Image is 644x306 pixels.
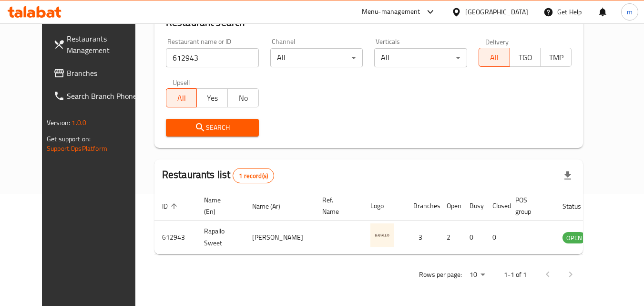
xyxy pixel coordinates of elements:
[47,116,70,129] span: Version:
[510,48,541,67] button: TGO
[485,38,509,45] label: Delivery
[562,232,586,243] div: OPEN
[162,168,274,183] h2: Restaurants list
[483,51,506,64] span: All
[174,122,251,134] span: Search
[154,191,638,254] table: enhanced table
[439,221,462,254] td: 2
[233,171,274,180] span: 1 record(s)
[46,27,150,62] a: Restaurants Management
[252,200,293,212] span: Name (Ar)
[504,269,527,281] p: 1-1 of 1
[479,48,510,67] button: All
[154,221,196,254] td: 612943
[46,84,150,107] a: Search Branch Phone
[47,142,107,155] a: Support.OpsPlatform
[406,191,439,221] th: Branches
[370,223,394,247] img: Rapallo Sweet
[166,88,197,107] button: All
[627,7,633,17] span: m
[462,221,485,254] td: 0
[166,15,572,30] h2: Restaurant search
[196,221,245,254] td: Rapallo Sweet
[462,191,485,221] th: Busy
[196,88,228,107] button: Yes
[363,191,406,221] th: Logo
[173,79,190,85] label: Upsell
[67,33,142,56] span: Restaurants Management
[204,194,233,217] span: Name (En)
[162,200,180,212] span: ID
[515,194,543,217] span: POS group
[362,6,420,18] div: Menu-management
[466,268,489,282] div: Rows per page:
[562,200,593,212] span: Status
[439,191,462,221] th: Open
[166,48,259,67] input: Search for restaurant name or ID..
[485,191,508,221] th: Closed
[201,91,224,105] span: Yes
[556,164,579,187] div: Export file
[374,48,467,67] div: All
[245,221,315,254] td: [PERSON_NAME]
[46,62,150,84] a: Branches
[67,67,142,79] span: Branches
[47,133,91,145] span: Get support on:
[170,91,194,105] span: All
[322,194,351,217] span: Ref. Name
[514,51,537,64] span: TGO
[419,269,462,281] p: Rows per page:
[406,221,439,254] td: 3
[562,232,586,243] span: OPEN
[465,7,528,17] div: [GEOGRAPHIC_DATA]
[227,88,259,107] button: No
[232,91,255,105] span: No
[72,116,86,129] span: 1.0.0
[544,51,568,64] span: TMP
[270,48,363,67] div: All
[166,119,259,137] button: Search
[540,48,572,67] button: TMP
[67,90,142,102] span: Search Branch Phone
[485,221,508,254] td: 0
